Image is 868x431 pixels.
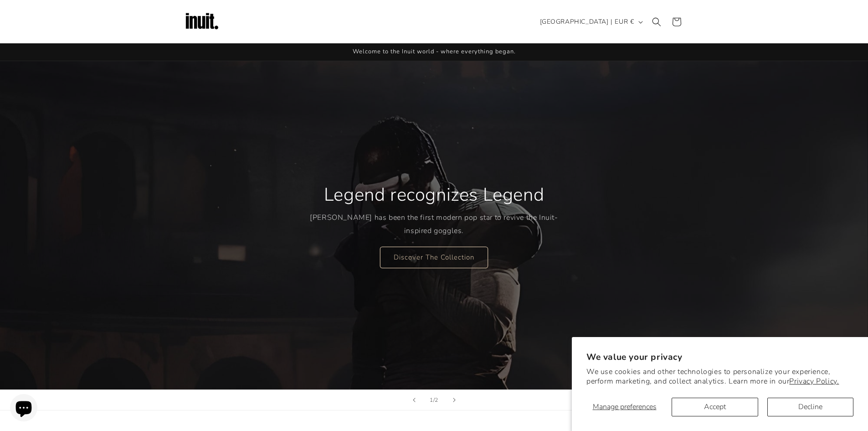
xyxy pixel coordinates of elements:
[380,246,488,268] a: Discover The Collection
[353,47,516,56] span: Welcome to the Inuit world - where everything began.
[586,352,853,363] h2: We value your privacy
[184,43,685,61] div: Announcement
[767,398,853,416] button: Decline
[534,13,647,31] button: [GEOGRAPHIC_DATA] | EUR €
[433,395,435,405] span: /
[184,4,220,40] img: Inuit Logo
[672,398,758,416] button: Accept
[593,402,657,412] span: Manage preferences
[310,211,558,238] p: [PERSON_NAME] has been the first modern pop star to revive the Inuit-inspired goggles.
[586,398,663,416] button: Manage preferences
[435,395,438,405] span: 2
[430,395,433,405] span: 1
[789,376,839,386] a: Privacy Policy.
[586,367,853,386] p: We use cookies and other technologies to personalize your experience, perform marketing, and coll...
[324,183,544,207] h2: Legend recognizes Legend
[444,390,464,410] button: Next slide
[7,394,40,424] inbox-online-store-chat: Shopify online store chat
[647,12,667,32] summary: Search
[404,390,424,410] button: Previous slide
[540,17,634,26] span: [GEOGRAPHIC_DATA] | EUR €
